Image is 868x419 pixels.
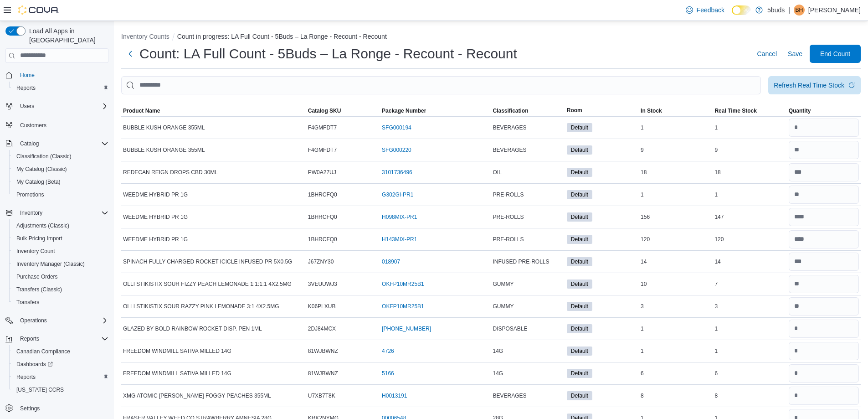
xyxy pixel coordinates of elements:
span: REDECAN REIGN DROPS CBD 30ML [123,169,218,176]
span: Default [571,325,588,333]
span: FREEDOM WINDMILL SATIVA MILLED 14G [123,347,231,355]
span: Default [567,302,592,311]
button: End Count [810,45,861,63]
button: Quantity [787,105,861,116]
span: Dashboards [13,359,108,370]
span: Default [567,257,592,266]
span: Inventory Count [16,248,55,255]
a: Canadian Compliance [13,346,74,357]
button: Count in progress: LA Full Count - 5Buds – La Ronge - Recount - Recount [177,33,387,40]
img: Cova [18,5,59,15]
span: Catalog [16,138,108,149]
span: Default [571,213,588,221]
a: Reports [13,372,39,383]
span: 1BHRCFQ0 [308,236,337,243]
span: End Count [820,49,850,58]
button: Home [2,68,112,82]
span: Default [571,124,588,132]
button: Inventory Manager (Classic) [9,258,112,270]
span: Dashboards [16,361,53,368]
span: 81WJBWNZ [308,347,338,355]
a: Home [16,70,38,81]
span: Inventory [16,207,108,218]
span: Users [20,103,34,110]
span: Default [571,302,588,310]
p: 5buds [767,5,785,16]
button: In Stock [639,105,713,116]
span: Catalog [20,140,39,147]
span: Canadian Compliance [13,346,108,357]
nav: An example of EuiBreadcrumbs [121,32,861,43]
h1: Count: LA Full Count - 5Buds – La Ronge - Recount - Recount [139,45,517,63]
a: OKFP10MR25B1 [382,280,424,288]
button: My Catalog (Classic) [9,163,112,176]
span: Adjustments (Classic) [13,220,108,231]
span: INFUSED PRE-ROLLS [493,258,549,265]
span: 81WJBWNZ [308,370,338,377]
span: Default [571,191,588,199]
span: Adjustments (Classic) [16,222,69,229]
span: Operations [20,317,47,324]
button: Reports [9,82,112,94]
div: 9 [639,145,713,155]
button: Purchase Orders [9,270,112,283]
a: My Catalog (Beta) [13,176,64,187]
span: XMG ATOMIC [PERSON_NAME] FOGGY PEACHES 355ML [123,392,271,399]
span: Operations [16,315,108,326]
div: 1 [713,323,786,334]
span: SPINACH FULLY CHARGED ROCKET ICICLE INFUSED PR 5X0.5G [123,258,292,265]
a: 5166 [382,370,394,377]
span: Default [571,235,588,243]
span: Inventory [20,209,42,217]
span: Settings [16,403,108,414]
span: Transfers (Classic) [13,284,108,295]
span: Reports [16,333,108,344]
span: OLLI STIKISTIX SOUR RAZZY PINK LEMONADE 3:1 4X2.5MG [123,303,279,310]
span: PRE-ROLLS [493,213,524,221]
a: Adjustments (Classic) [13,220,73,231]
span: Purchase Orders [13,271,108,282]
span: Default [571,369,588,378]
span: K06PLXUB [308,303,336,310]
a: 3101736496 [382,169,412,176]
span: Default [567,212,592,222]
div: 1 [713,189,786,200]
span: U7XB7T8K [308,392,335,399]
button: Inventory Counts [121,33,169,40]
div: 1 [639,323,713,334]
div: 120 [639,234,713,245]
a: SFG000194 [382,124,411,131]
button: Refresh Real Time Stock [768,76,861,94]
a: Purchase Orders [13,271,62,282]
span: 3VEUUWJ3 [308,280,337,288]
span: BEVERAGES [493,146,526,154]
span: [US_STATE] CCRS [16,386,64,393]
div: 147 [713,212,786,222]
span: 14G [493,347,503,355]
button: Canadian Compliance [9,345,112,358]
input: Dark Mode [732,5,751,15]
span: 1BHRCFQ0 [308,213,337,221]
button: Classification [491,105,565,116]
span: Default [567,235,592,244]
input: This is a search bar. After typing your query, hit enter to filter the results lower in the page. [121,76,761,94]
span: Default [567,324,592,333]
span: Default [567,391,592,400]
div: 3 [639,301,713,312]
span: PRE-ROLLS [493,236,524,243]
div: Brittany Hanninen [794,5,805,16]
div: 156 [639,212,713,222]
span: Reports [16,84,36,92]
span: Default [567,369,592,378]
span: OIL [493,169,501,176]
button: Promotions [9,188,112,201]
a: H143MIX-PR1 [382,236,417,243]
span: Settings [20,405,40,412]
span: Real Time Stock [714,107,756,114]
button: Adjustments (Classic) [9,219,112,232]
a: Dashboards [13,359,56,370]
button: Customers [2,118,112,131]
button: Catalog [16,138,42,149]
span: BUBBLE KUSH ORANGE 355ML [123,124,205,131]
a: [PHONE_NUMBER] [382,325,431,332]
